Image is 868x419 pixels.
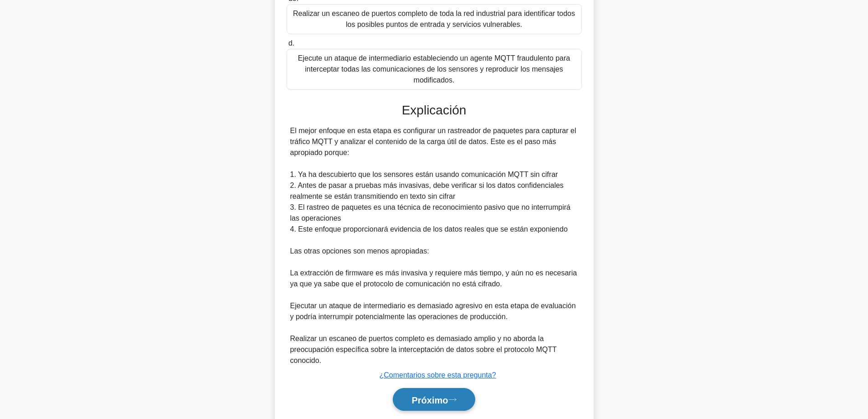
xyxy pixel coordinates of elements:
[290,335,557,364] font: Realizar un escaneo de puertos completo es demasiado amplio y no aborda la preocupación específic...
[290,269,577,288] font: La extracción de firmware es más invasiva y requiere más tiempo, y aún no es necesaria ya que ya ...
[411,395,448,405] font: Próximo
[290,225,568,233] font: 4. Este enfoque proporcionará evidencia de los datos reales que se están exponiendo
[290,247,429,255] font: Las otras opciones son menos apropiadas:
[293,10,575,28] font: Realizar un escaneo de puertos completo de toda la red industrial para identificar todos los posi...
[379,371,496,379] a: ¿Comentarios sobre esta pregunta?
[288,39,294,47] font: d.
[393,388,475,411] button: Próximo
[298,54,570,84] font: Ejecute un ataque de intermediario estableciendo un agente MQTT fraudulento para interceptar toda...
[290,203,570,222] font: 3. El rastreo de paquetes es una técnica de reconocimiento pasivo que no interrumpirá las operaci...
[290,127,576,156] font: El mejor enfoque en esta etapa es configurar un rastreador de paquetes para capturar el tráfico M...
[290,181,564,200] font: 2. Antes de pasar a pruebas más invasivas, debe verificar si los datos confidenciales realmente s...
[290,171,558,178] font: 1. Ya ha descubierto que los sensores están usando comunicación MQTT sin cifrar
[402,103,467,117] font: Explicación
[290,302,576,321] font: Ejecutar un ataque de intermediario es demasiado agresivo en esta etapa de evaluación y podría in...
